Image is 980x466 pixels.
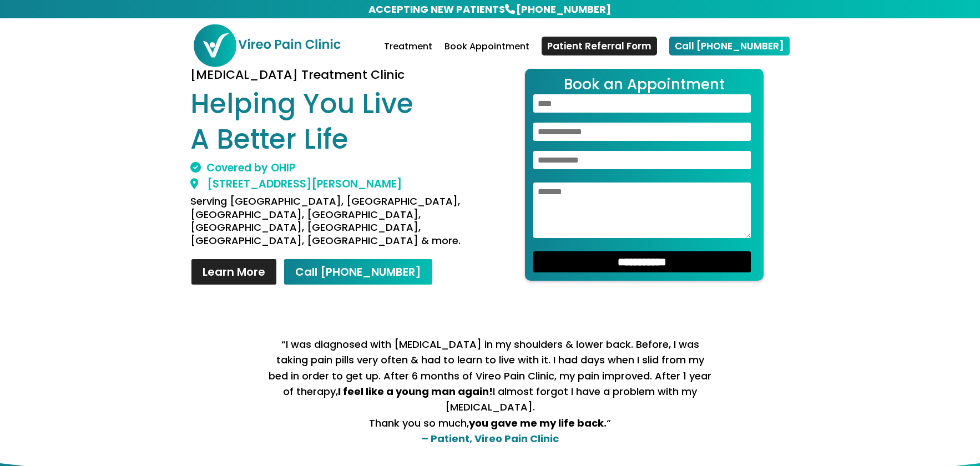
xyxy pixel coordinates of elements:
[190,163,481,179] h2: Covered by OHIP
[525,69,764,281] form: Contact form
[669,37,790,55] a: Call [PHONE_NUMBER]
[469,416,607,430] strong: you gave me my life back.
[190,176,402,191] a: [STREET_ADDRESS][PERSON_NAME]
[444,43,529,69] a: Book Appointment
[422,432,559,445] strong: – Patient, Vireo Pain Clinic
[283,258,433,286] a: Call [PHONE_NUMBER]
[542,37,657,55] a: Patient Referral Form
[338,384,493,398] strong: I feel like a young man again!
[268,337,712,447] p: “I was diagnosed with [MEDICAL_DATA] in my shoulders & lower back. Before, I was taking pain pill...
[190,195,481,252] h4: Serving [GEOGRAPHIC_DATA], [GEOGRAPHIC_DATA], [GEOGRAPHIC_DATA], [GEOGRAPHIC_DATA], [GEOGRAPHIC_D...
[533,77,755,94] h2: Book an Appointment
[384,43,432,69] a: Treatment
[190,258,277,286] a: Learn More
[190,87,481,163] h1: Helping You Live A Better Life
[515,1,612,17] a: [PHONE_NUMBER]
[190,69,481,87] h3: [MEDICAL_DATA] Treatment Clinic
[193,23,341,68] img: Vireo Pain Clinic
